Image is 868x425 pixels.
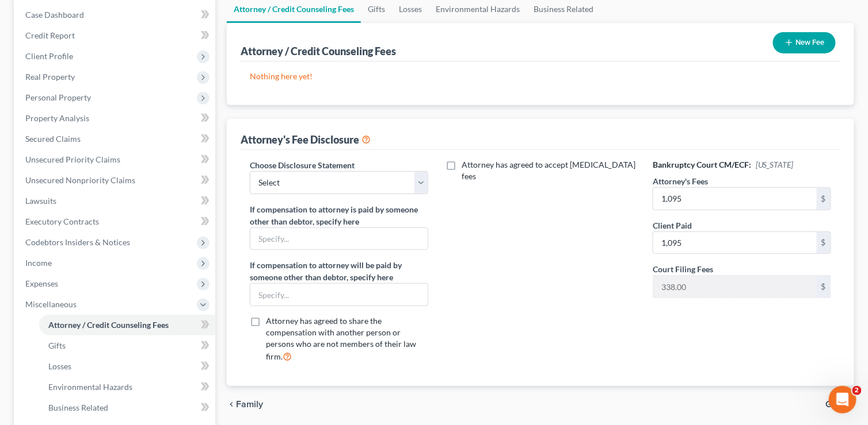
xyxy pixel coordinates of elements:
[25,51,73,61] span: Client Profile
[653,188,817,210] input: 0.00
[462,160,635,181] span: Attorney has agreed to accept [MEDICAL_DATA] fees
[25,299,77,309] span: Miscellaneous
[817,276,831,297] div: $
[250,203,428,227] label: If compensation to attorney is paid by someone other than debtor, specify here
[48,382,132,392] span: Environmental Hazards
[16,191,215,211] a: Lawsuits
[653,276,817,297] input: 0.00
[227,400,263,409] button: chevron_left Family
[25,175,135,185] span: Unsecured Nonpriority Claims
[653,159,831,171] h6: Bankruptcy Court CM/ECF:
[25,92,91,102] span: Personal Property
[16,108,215,129] a: Property Analysis
[25,154,120,164] span: Unsecured Priority Claims
[39,335,215,356] a: Gifts
[25,196,56,206] span: Lawsuits
[16,5,215,25] a: Case Dashboard
[16,149,215,170] a: Unsecured Priority Claims
[25,258,52,268] span: Income
[25,113,89,123] span: Property Analysis
[236,400,263,409] span: Family
[25,30,75,40] span: Credit Report
[817,188,831,210] div: $
[653,263,713,275] label: Court Filing Fees
[48,403,108,412] span: Business Related
[653,232,817,254] input: 0.00
[48,361,71,371] span: Losses
[826,400,845,409] span: Gifts
[250,228,428,250] input: Specify...
[756,160,794,169] span: [US_STATE]
[25,279,58,288] span: Expenses
[817,232,831,254] div: $
[852,386,862,395] span: 2
[25,134,81,144] span: Secured Claims
[227,400,236,409] i: chevron_left
[653,219,692,231] label: Client Paid
[250,159,355,171] label: Choose Disclosure Statement
[250,284,428,306] input: Specify...
[39,356,215,377] a: Losses
[826,400,854,409] button: Gifts chevron_right
[16,170,215,191] a: Unsecured Nonpriority Claims
[25,237,130,247] span: Codebtors Insiders & Notices
[773,32,836,53] button: New Fee
[48,341,66,350] span: Gifts
[250,259,428,283] label: If compensation to attorney will be paid by someone other than debtor, specify here
[16,211,215,232] a: Executory Contracts
[25,72,75,82] span: Real Property
[266,316,416,361] span: Attorney has agreed to share the compensation with another person or persons who are not members ...
[241,133,371,146] div: Attorney's Fee Disclosure
[39,377,215,397] a: Environmental Hazards
[25,217,99,226] span: Executory Contracts
[48,320,169,330] span: Attorney / Credit Counseling Fees
[829,386,856,414] iframe: Intercom live chat
[25,10,84,20] span: Case Dashboard
[16,129,215,149] a: Secured Claims
[653,175,708,187] label: Attorney's Fees
[250,71,831,82] p: Nothing here yet!
[39,315,215,335] a: Attorney / Credit Counseling Fees
[39,397,215,418] a: Business Related
[241,44,396,58] div: Attorney / Credit Counseling Fees
[16,25,215,46] a: Credit Report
